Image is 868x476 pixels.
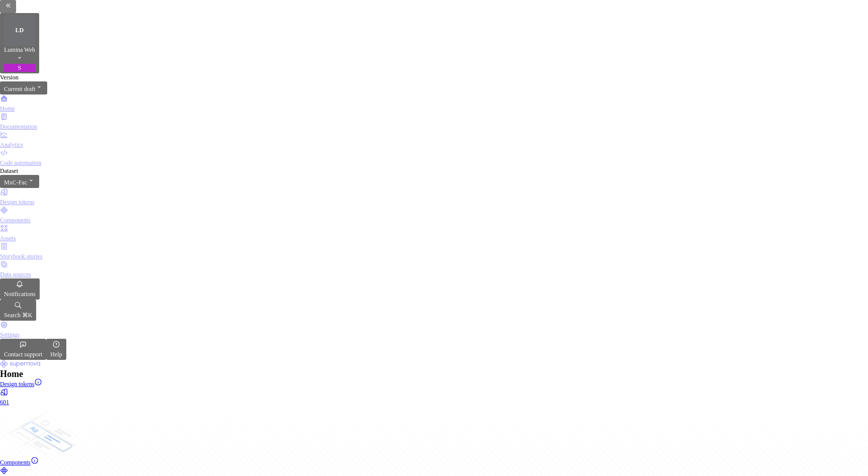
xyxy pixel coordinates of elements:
[4,64,35,72] div: S
[4,85,35,92] span: Current draft
[4,311,32,319] div: Search ⌘K
[46,339,66,360] button: Help
[4,179,27,186] span: MxC-Fac
[50,350,62,358] div: Help
[4,350,42,358] div: Contact support
[4,46,35,54] div: Lumina Web
[4,15,35,46] div: LD
[4,290,36,298] div: Notifications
